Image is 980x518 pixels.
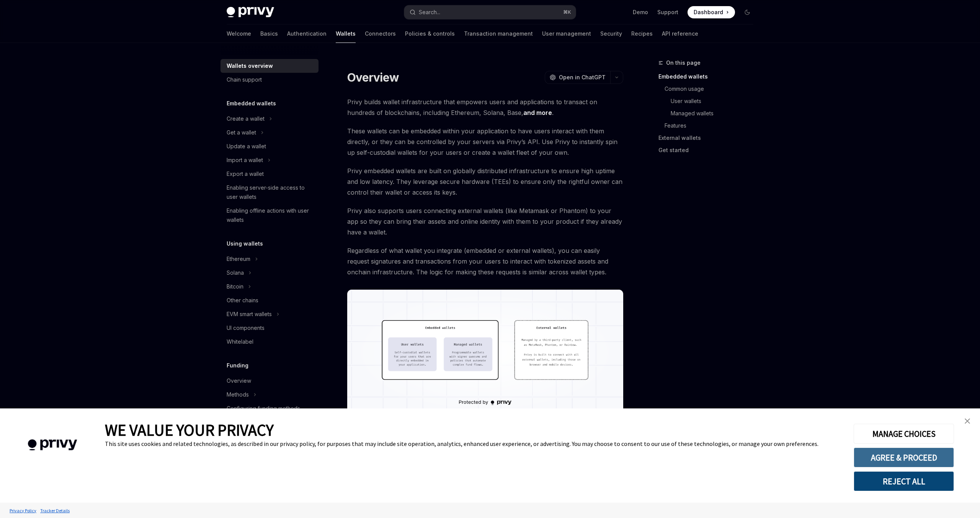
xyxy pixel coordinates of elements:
[657,8,678,16] a: Support
[227,239,263,248] h5: Using wallets
[347,97,623,118] span: Privy builds wallet infrastructure that empowers users and applications to transact on hundreds o...
[854,471,954,491] button: REJECT ALL
[220,402,318,415] a: Configuring funding methods
[227,25,251,43] a: Welcome
[227,296,258,305] div: Other chains
[227,282,243,291] div: Bitcoin
[227,7,274,18] img: dark logo
[741,6,753,18] button: Toggle dark mode
[11,428,93,462] img: company logo
[631,25,653,43] a: Recipes
[260,25,278,43] a: Basics
[563,9,571,15] span: ⌘ K
[227,99,276,108] h5: Embedded wallets
[347,70,399,84] h1: Overview
[105,420,274,440] span: WE VALUE YOUR PRIVACY
[347,166,623,198] span: Privy embedded wallets are built on globally distributed infrastructure to ensure high uptime and...
[220,321,318,335] a: UI components
[464,25,533,43] a: Transaction management
[227,169,264,179] div: Export a wallet
[523,109,552,117] a: and more
[658,107,759,120] a: Managed wallets
[419,8,440,17] div: Search...
[666,58,701,67] span: On this page
[227,61,273,70] div: Wallets overview
[227,268,244,277] div: Solana
[658,95,759,107] a: User wallets
[965,418,970,424] img: close banner
[227,404,300,413] div: Configuring funding methods
[220,335,318,349] a: Whitelabel
[658,144,759,156] a: Get started
[854,448,954,467] button: AGREE & PROCEED
[220,112,318,126] button: Toggle Create a wallet section
[220,293,318,307] a: Other chains
[227,183,314,202] div: Enabling server-side access to user wallets
[694,8,723,16] span: Dashboard
[347,290,623,415] img: images/walletoverview.png
[227,128,256,137] div: Get a wallet
[662,25,698,43] a: API reference
[227,206,314,225] div: Enabling offline actions with user wallets
[220,59,318,73] a: Wallets overview
[220,73,318,87] a: Chain support
[227,376,251,385] div: Overview
[658,132,759,144] a: External wallets
[347,205,623,238] span: Privy also supports users connecting external wallets (like Metamask or Phantom) to your app so t...
[545,71,610,84] button: Open in ChatGPT
[227,75,262,84] div: Chain support
[220,374,318,388] a: Overview
[220,181,318,204] a: Enabling server-side access to user wallets
[220,167,318,181] a: Export a wallet
[688,6,735,18] a: Dashboard
[287,25,327,43] a: Authentication
[105,440,842,448] div: This site uses cookies and related technologies, as described in our privacy policy, for purposes...
[658,120,759,132] a: Features
[227,254,250,264] div: Ethereum
[365,25,396,43] a: Connectors
[227,323,265,333] div: UI components
[854,424,954,444] button: MANAGE CHOICES
[960,413,975,429] a: close banner
[220,388,318,402] button: Toggle Methods section
[600,25,622,43] a: Security
[38,504,72,517] a: Tracker Details
[227,361,248,370] h5: Funding
[559,74,606,81] span: Open in ChatGPT
[8,504,38,517] a: Privacy Policy
[220,266,318,280] button: Toggle Solana section
[220,153,318,167] button: Toggle Import a wallet section
[658,83,759,95] a: Common usage
[633,8,648,16] a: Demo
[227,142,266,151] div: Update a wallet
[220,252,318,266] button: Toggle Ethereum section
[542,25,591,43] a: User management
[220,139,318,153] a: Update a wallet
[405,25,455,43] a: Policies & controls
[220,307,318,321] button: Toggle EVM smart wallets section
[404,5,576,19] button: Open search
[227,114,265,123] div: Create a wallet
[658,70,759,83] a: Embedded wallets
[227,156,263,165] div: Import a wallet
[227,310,272,319] div: EVM smart wallets
[336,25,356,43] a: Wallets
[220,204,318,227] a: Enabling offline actions with user wallets
[220,126,318,139] button: Toggle Get a wallet section
[227,390,249,399] div: Methods
[347,245,623,277] span: Regardless of what wallet you integrate (embedded or external wallets), you can easily request si...
[220,280,318,293] button: Toggle Bitcoin section
[227,337,253,346] div: Whitelabel
[347,126,623,158] span: These wallets can be embedded within your application to have users interact with them directly, ...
